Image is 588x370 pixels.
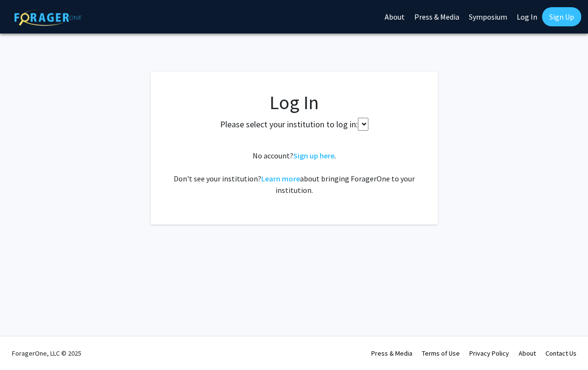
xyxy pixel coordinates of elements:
a: Sign up here [293,151,334,160]
div: No account? . Don't see your institution? about bringing ForagerOne to your institution. [170,150,419,196]
h1: Log In [170,91,419,114]
div: ForagerOne, LLC © 2025 [12,336,81,370]
a: Contact Us [545,349,577,358]
a: Press & Media [371,349,412,358]
a: Sign Up [542,7,581,26]
label: Please select your institution to log in: [220,118,358,131]
a: About [519,349,536,358]
a: Learn more about bringing ForagerOne to your institution [261,174,300,183]
img: ForagerOne Logo [14,9,81,26]
a: Terms of Use [422,349,460,358]
a: Privacy Policy [469,349,509,358]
